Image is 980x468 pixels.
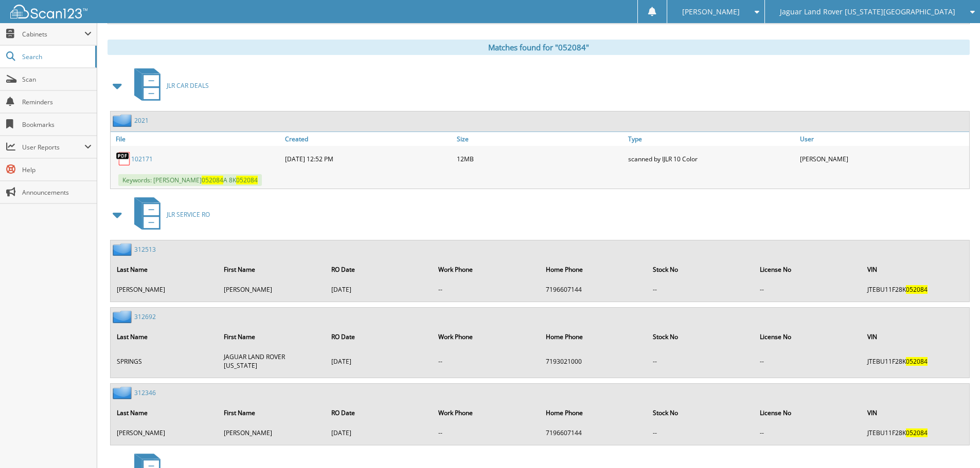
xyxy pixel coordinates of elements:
[648,326,754,347] th: Stock No
[112,259,218,280] th: Last Name
[282,132,454,146] a: Created
[219,326,325,347] th: First Name
[626,148,797,169] div: scanned by IJLR 10 Color
[433,326,539,347] th: Work Phone
[862,326,968,347] th: VIN
[862,424,968,441] td: JTEBU11F28K
[648,348,754,374] td: --
[113,386,134,399] img: folder2.png
[862,281,968,298] td: JTEBU11F28K
[282,148,454,169] div: [DATE] 12:52 PM
[113,310,134,323] img: folder2.png
[219,348,325,374] td: JAGUAR LAND ROVER [US_STATE]
[541,424,647,441] td: 7196607144
[648,424,754,441] td: --
[433,402,539,423] th: Work Phone
[648,259,754,280] th: Stock No
[433,348,539,374] td: --
[648,281,754,298] td: --
[755,281,861,298] td: --
[755,259,861,280] th: License No
[134,312,156,321] a: 312692
[433,259,539,280] th: Work Phone
[167,210,210,219] span: JLR SERVICE RO
[541,348,647,374] td: 7193021000
[780,9,955,15] span: Jaguar Land Rover [US_STATE][GEOGRAPHIC_DATA]
[22,188,92,197] span: Announcements
[326,348,432,374] td: [DATE]
[755,348,861,374] td: --
[326,326,432,347] th: RO Date
[134,245,156,254] a: 312513
[118,174,262,186] span: Keywords: [PERSON_NAME] A 8K
[219,259,325,280] th: First Name
[755,326,861,347] th: License No
[22,120,92,129] span: Bookmarks
[112,348,218,374] td: SPRINGS
[541,281,647,298] td: 7196607144
[541,259,647,280] th: Home Phone
[22,165,92,174] span: Help
[111,132,282,146] a: File
[128,65,209,106] a: JLR CAR DEALS
[131,155,153,163] a: 102171
[326,259,432,280] th: RO Date
[112,326,218,347] th: Last Name
[454,132,626,146] a: Size
[113,243,134,256] img: folder2.png
[755,424,861,441] td: --
[326,402,432,423] th: RO Date
[326,281,432,298] td: [DATE]
[541,326,647,347] th: Home Phone
[134,116,149,125] a: 2021
[648,402,754,423] th: Stock No
[22,30,84,39] span: Cabinets
[112,424,218,441] td: [PERSON_NAME]
[22,52,90,61] span: Search
[219,424,325,441] td: [PERSON_NAME]
[862,402,968,423] th: VIN
[236,176,258,184] span: 052084
[108,40,970,55] div: Matches found for "052084"
[862,259,968,280] th: VIN
[128,194,210,235] a: JLR SERVICE RO
[113,114,134,127] img: folder2.png
[929,419,980,468] iframe: Chat Widget
[862,348,968,374] td: JTEBU11F28K
[22,75,92,84] span: Scan
[626,132,797,146] a: Type
[906,428,928,437] span: 052084
[134,388,156,397] a: 312346
[22,143,84,152] span: User Reports
[541,402,647,423] th: Home Phone
[112,402,218,423] th: Last Name
[755,402,861,423] th: License No
[682,9,740,15] span: [PERSON_NAME]
[433,424,539,441] td: --
[112,281,218,298] td: [PERSON_NAME]
[906,357,928,366] span: 052084
[219,402,325,423] th: First Name
[22,98,92,106] span: Reminders
[219,281,325,298] td: [PERSON_NAME]
[167,81,209,90] span: JLR CAR DEALS
[326,424,432,441] td: [DATE]
[454,148,626,169] div: 12MB
[433,281,539,298] td: --
[116,151,131,166] img: PDF.png
[202,176,223,184] span: 052084
[10,5,87,18] img: scan123-logo-white.svg
[797,148,969,169] div: [PERSON_NAME]
[797,132,969,146] a: User
[906,285,928,294] span: 052084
